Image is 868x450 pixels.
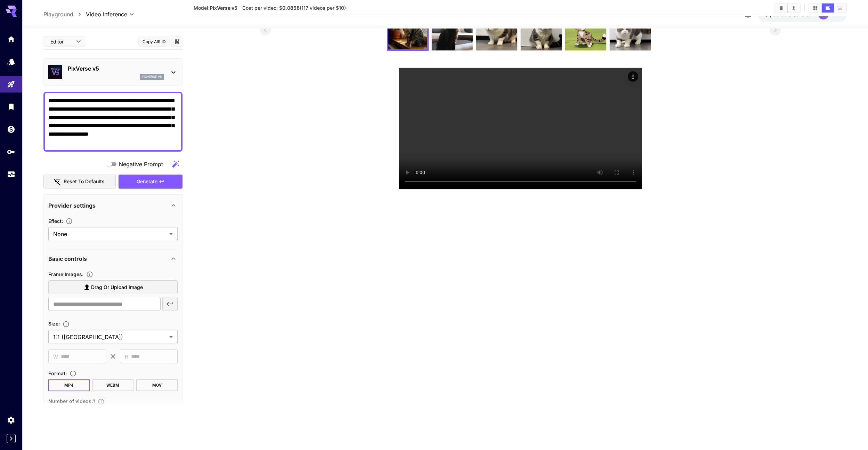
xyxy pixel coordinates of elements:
span: None [53,230,167,238]
img: 3ikBrGBAAAAAElFTkSuQmCC [388,10,427,49]
span: Negative Prompt [119,160,163,168]
span: Model: [194,5,237,11]
button: Generate [119,175,182,189]
div: Usage [7,170,15,179]
span: Generate [137,177,157,186]
button: WEBM [92,379,134,391]
div: Library [7,102,15,111]
span: Format : [48,370,67,376]
div: Provider settings [48,197,178,214]
p: Basic controls [48,255,87,263]
div: Actions [628,71,638,82]
div: Clear videosDownload All [774,3,801,13]
button: MP4 [48,379,90,391]
button: Show videos in video view [822,3,834,13]
img: x2FX0MAAAAGSURBVAMANDOcDtVKt0AAAAAASUVORK5CYII= [610,9,651,50]
button: Show videos in grid view [809,3,821,13]
span: Drag or upload image [91,283,143,292]
span: W [53,353,58,361]
label: Drag or upload image [48,280,178,295]
span: Video Inference [86,10,127,18]
button: Download All [788,3,800,13]
p: PixVerse v5 [68,64,164,73]
span: H [125,353,128,361]
div: Models [7,57,15,66]
img: 8nENJgAAAAZJREFUAwD+ZPv2PJMGWQAAAABJRU5ErkJggg== [565,9,606,50]
span: Frame Images : [48,271,83,277]
p: · [239,4,241,12]
p: Provider settings [48,201,96,210]
div: Playground [7,80,15,89]
button: Show videos in list view [834,3,846,13]
p: pixverse_v5 [142,74,162,79]
button: Specify how many videos to generate in a single request. Each video generation will be charged se... [95,398,107,405]
div: Settings [7,416,15,424]
div: Home [7,35,15,43]
nav: breadcrumb [43,10,86,18]
button: Clear videos [775,3,787,13]
span: Size : [48,321,60,327]
img: 8glSrgAAAAGSURBVAMAzBpwxV95U78AAAAASUVORK5CYII= [432,9,473,50]
button: MOV [136,379,178,391]
b: 0.0858 [282,5,300,11]
span: Cost per video: $ (117 videos per $10) [242,5,346,11]
img: VIbeAwAAAAZJREFUAwAwERhp7dgbLQAAAABJRU5ErkJggg== [476,9,517,50]
span: 1:1 ([GEOGRAPHIC_DATA]) [53,333,167,341]
button: Reset to defaults [43,175,116,189]
div: Show videos in grid viewShow videos in video viewShow videos in list view [809,3,847,13]
button: Adjust the dimensions of the generated image by specifying its width and height in pixels, or sel... [60,321,72,328]
img: 8VRq1uAAAABklEQVQDAKX1MafxNwKbAAAAAElFTkSuQmCC [521,9,562,50]
div: API Keys [7,147,15,156]
span: credits left [788,11,813,17]
button: Choose the file format for the output video. [67,370,79,377]
a: Playground [43,10,73,18]
span: $1,195.38 [765,11,788,17]
button: Expand sidebar [7,434,16,443]
div: PixVerse v5pixverse_v5 [48,62,178,83]
button: Copy AIR ID [138,37,170,47]
button: Add to library [174,37,180,46]
span: Editor [50,38,72,45]
div: Basic controls [48,250,178,267]
span: Effect : [48,218,63,224]
b: PixVerse v5 [210,5,237,11]
div: Wallet [7,125,15,134]
button: Upload frame images. [83,271,96,278]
